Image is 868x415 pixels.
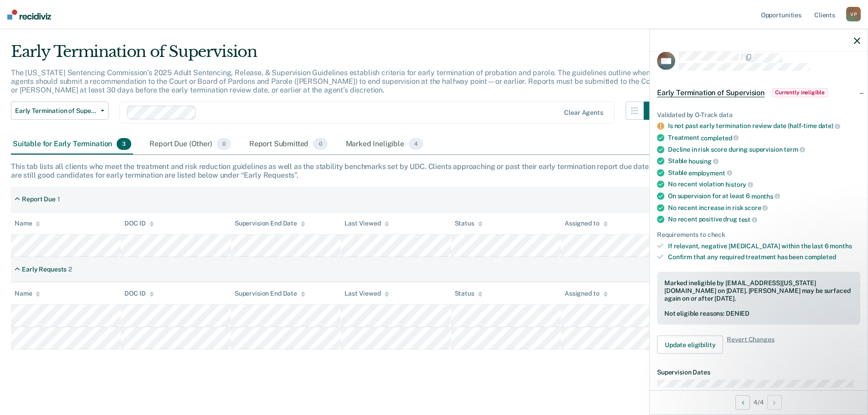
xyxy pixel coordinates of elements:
div: Name [15,290,40,297]
div: Decline in risk score during supervision [668,145,860,154]
div: 1 [57,195,60,203]
div: No recent positive drug [668,215,860,224]
span: Early Termination of Supervision [657,88,765,97]
img: Recidiviz [7,10,51,20]
div: V P [846,7,861,21]
div: Early Requests [22,266,67,273]
div: No recent violation [668,180,860,189]
button: Previous Opportunity [735,395,750,410]
div: Confirm that any required treatment has been [668,253,860,261]
div: Validated by O-Track data [657,111,860,118]
div: Not eligible reasons: DENIED [664,310,853,318]
div: Marked Ineligible [344,134,426,154]
span: Revert Changes [727,336,774,354]
span: 0 [313,138,327,150]
div: Stable [668,157,860,165]
div: Assigned to [565,220,607,227]
div: Requirements to check [657,231,860,238]
div: Status [455,290,483,297]
span: Currently ineligible [772,88,828,97]
div: Name [15,220,40,227]
div: Last Viewed [344,220,389,227]
div: Treatment [668,133,860,142]
div: Early Termination of SupervisionCurrently ineligible [650,78,868,107]
div: Marked ineligible by [EMAIL_ADDRESS][US_STATE][DOMAIN_NAME] on [DATE]. [PERSON_NAME] may be surfa... [664,279,853,302]
div: Suitable for Early Termination [11,134,133,154]
div: Assigned to [565,290,607,297]
div: On supervision for at least 6 [668,192,860,200]
div: This tab lists all clients who meet the treatment and risk reduction guidelines as well as the st... [11,162,857,179]
span: test [739,215,757,223]
div: Early Termination of Supervision [11,42,662,68]
div: Report Due (Other) [148,134,232,154]
span: term [784,146,805,153]
div: Report Due [22,195,56,203]
span: 3 [117,138,131,150]
span: completed [805,253,836,261]
div: Clear agents [564,109,603,117]
dt: Supervision Dates [657,369,860,376]
span: 4 [409,138,423,150]
button: Next Opportunity [767,395,782,410]
div: Status [455,220,483,227]
span: months [751,192,780,200]
span: 0 [217,138,231,150]
div: Is not past early termination review date (half-time date) [668,122,860,130]
span: employment [688,169,732,176]
div: 4 / 4 [650,390,868,414]
span: months [830,242,852,249]
div: No recent increase in risk [668,204,860,212]
p: The [US_STATE] Sentencing Commission’s 2025 Adult Sentencing, Release, & Supervision Guidelines e... [11,68,659,94]
div: Supervision End Date [235,220,305,227]
button: Update eligibility [657,336,723,354]
div: Supervision End Date [235,290,305,297]
div: If relevant, negative [MEDICAL_DATA] within the last 6 [668,242,860,250]
span: Early Termination of Supervision [15,107,97,115]
span: completed [701,134,739,141]
div: Report Submitted [247,134,329,154]
div: DOC ID [124,290,154,297]
div: 2 [68,266,72,273]
div: Stable [668,169,860,177]
span: housing [688,157,719,164]
div: Last Viewed [344,290,389,297]
div: DOC ID [124,220,154,227]
span: history [725,181,753,188]
span: score [745,204,768,211]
